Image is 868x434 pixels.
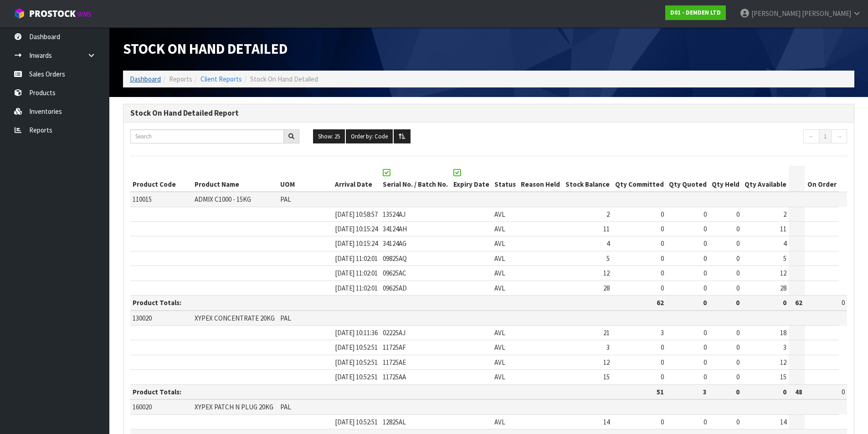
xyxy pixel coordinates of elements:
[130,129,284,143] input: Search
[661,269,664,277] span: 0
[133,314,152,322] span: 130020
[29,8,76,20] span: ProStock
[335,418,378,426] span: [DATE] 10:52:51
[383,343,406,352] span: 11725AF
[335,269,378,277] span: [DATE] 11:02:01
[670,9,721,16] strong: D01 - DEMDEN LTD
[383,254,407,263] span: 09825AQ
[666,166,709,192] th: Qty Quoted
[736,358,740,367] span: 0
[603,269,610,277] span: 12
[333,166,380,192] th: Arrival Date
[780,328,786,337] span: 18
[704,210,707,219] span: 0
[704,225,707,233] span: 0
[383,284,407,292] span: 09625AD
[736,298,740,307] strong: 0
[335,373,378,381] span: [DATE] 10:52:51
[380,166,451,192] th: Serial No. / Batch No.
[783,343,786,352] span: 3
[795,388,802,396] strong: 48
[492,166,519,192] th: Status
[661,343,664,352] span: 0
[280,195,291,204] span: PAL
[736,269,740,277] span: 0
[819,129,832,144] a: 1
[831,129,847,144] a: →
[661,373,664,381] span: 0
[736,418,740,426] span: 0
[783,388,786,396] strong: 0
[494,343,505,352] span: AVL
[383,418,406,426] span: 12825AL
[494,225,505,233] span: AVL
[133,195,152,204] span: 110015
[842,388,845,396] span: 0
[335,254,378,263] span: [DATE] 11:02:01
[603,373,610,381] span: 15
[704,269,707,277] span: 0
[661,284,664,292] span: 0
[563,166,612,192] th: Stock Balance
[606,210,610,219] span: 2
[494,284,505,292] span: AVL
[736,328,740,337] span: 0
[780,418,786,426] span: 14
[494,358,505,367] span: AVL
[278,166,333,192] th: UOM
[195,314,275,322] span: XYPEX CONCENTRATE 20KG
[736,254,740,263] span: 0
[383,328,406,337] span: 02225AJ
[133,388,181,396] strong: Product Totals:
[795,298,802,307] strong: 62
[313,129,345,144] button: Show: 25
[603,328,610,337] span: 21
[606,254,610,263] span: 5
[383,373,406,381] span: 11725AA
[612,166,666,192] th: Qty Committed
[130,75,161,83] a: Dashboard
[704,254,707,263] span: 0
[704,239,707,248] span: 0
[703,298,707,307] strong: 0
[751,9,801,18] span: [PERSON_NAME]
[123,40,288,58] span: Stock On Hand Detailed
[383,358,406,367] span: 11725AE
[780,358,786,367] span: 12
[661,328,664,337] span: 3
[451,166,492,192] th: Expiry Date
[783,210,786,219] span: 2
[704,358,707,367] span: 0
[742,166,789,192] th: Qty Available
[335,284,378,292] span: [DATE] 11:02:01
[603,225,610,233] span: 11
[192,166,278,192] th: Product Name
[780,373,786,381] span: 15
[603,284,610,292] span: 28
[606,343,610,352] span: 3
[661,225,664,233] span: 0
[133,298,181,307] strong: Product Totals:
[842,298,845,307] span: 0
[519,166,563,192] th: Reason Held
[77,10,92,19] small: WMS
[736,388,740,396] strong: 0
[195,195,251,204] span: ADMIX C1000 - 15KG
[780,269,786,277] span: 12
[603,418,610,426] span: 14
[805,166,839,192] th: On Order
[133,403,152,411] span: 160020
[783,298,786,307] strong: 0
[780,284,786,292] span: 28
[606,239,610,248] span: 4
[335,239,378,248] span: [DATE] 10:15:24
[383,225,407,233] span: 34124AH
[383,269,406,277] span: 09625AC
[169,75,192,83] span: Reports
[704,343,707,352] span: 0
[494,254,505,263] span: AVL
[709,166,742,192] th: Qty Held
[494,418,505,426] span: AVL
[383,239,406,248] span: 34124AG
[678,129,847,146] nav: Page navigation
